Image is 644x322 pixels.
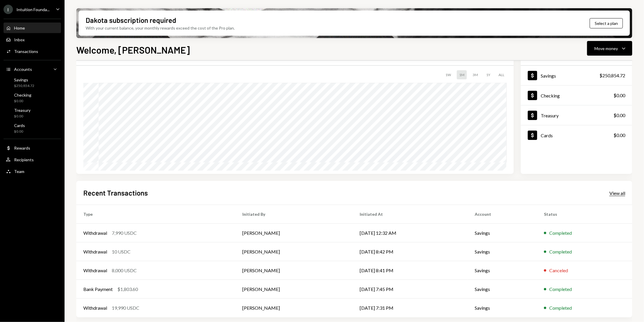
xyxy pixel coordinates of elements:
[468,261,537,280] td: Savings
[353,261,468,280] td: [DATE] 8:41 PM
[86,15,176,25] div: Dakota subscription required
[235,242,352,261] td: [PERSON_NAME]
[484,70,493,79] div: 1Y
[609,190,625,196] div: View all
[521,105,632,125] a: Treasury$0.00
[112,248,131,255] div: 10 USDC
[14,157,34,162] div: Recipients
[14,67,32,72] div: Accounts
[541,93,560,98] div: Checking
[613,92,625,99] div: $0.00
[83,248,107,255] div: Withdrawal
[4,154,61,165] a: Recipients
[599,72,625,79] div: $250,854.72
[609,190,625,196] a: View all
[14,114,31,119] div: $0.00
[4,91,61,105] a: Checking$0.00
[4,143,61,153] a: Rewards
[14,25,25,30] div: Home
[353,299,468,317] td: [DATE] 7:31 PM
[521,125,632,145] a: Cards$0.00
[235,280,352,299] td: [PERSON_NAME]
[613,112,625,119] div: $0.00
[4,76,61,90] a: Savings$250,854.72
[235,224,352,242] td: [PERSON_NAME]
[549,267,568,274] div: Canceled
[235,299,352,317] td: [PERSON_NAME]
[470,70,480,79] div: 3M
[549,229,572,237] div: Completed
[613,132,625,139] div: $0.00
[4,64,61,74] a: Accounts
[235,261,352,280] td: [PERSON_NAME]
[4,34,61,45] a: Inbox
[117,286,138,293] div: $1,803.60
[468,280,537,299] td: Savings
[468,242,537,261] td: Savings
[14,123,25,128] div: Cards
[4,106,61,120] a: Treasury$0.00
[353,205,468,224] th: Initiated At
[14,49,38,54] div: Transactions
[468,205,537,224] th: Account
[353,280,468,299] td: [DATE] 7:45 PM
[594,45,618,52] div: Move money
[587,41,632,56] button: Move money
[14,93,31,97] div: Checking
[14,169,24,174] div: Team
[353,224,468,242] td: [DATE] 12:32 AM
[16,7,50,12] div: Intuition Founda...
[14,108,31,113] div: Treasury
[14,83,34,88] div: $250,854.72
[537,205,632,224] th: Status
[4,166,61,177] a: Team
[235,205,352,224] th: Initiated By
[83,286,113,293] div: Bank Payment
[353,242,468,261] td: [DATE] 8:42 PM
[83,229,107,237] div: Withdrawal
[83,304,107,311] div: Withdrawal
[76,205,235,224] th: Type
[521,66,632,85] a: Savings$250,854.72
[14,145,30,150] div: Rewards
[496,70,507,79] div: ALL
[549,286,572,293] div: Completed
[83,267,107,274] div: Withdrawal
[112,229,137,237] div: 7,990 USDC
[14,77,34,82] div: Savings
[14,37,25,42] div: Inbox
[541,133,553,138] div: Cards
[468,224,537,242] td: Savings
[14,99,31,104] div: $0.00
[549,304,572,311] div: Completed
[468,299,537,317] td: Savings
[521,85,632,105] a: Checking$0.00
[4,5,13,14] div: I
[541,113,559,118] div: Treasury
[4,46,61,56] a: Transactions
[541,73,556,78] div: Savings
[86,25,235,31] div: With your current balance, your monthly rewards exceed the cost of the Pro plan.
[14,129,25,134] div: $0.00
[549,248,572,255] div: Completed
[112,267,137,274] div: 8,000 USDC
[76,44,190,56] h1: Welcome, [PERSON_NAME]
[590,18,623,28] button: Select a plan
[457,70,467,79] div: 1M
[443,70,453,79] div: 1W
[83,188,148,198] h2: Recent Transactions
[4,121,61,135] a: Cards$0.00
[112,304,139,311] div: 19,990 USDC
[4,23,61,33] a: Home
